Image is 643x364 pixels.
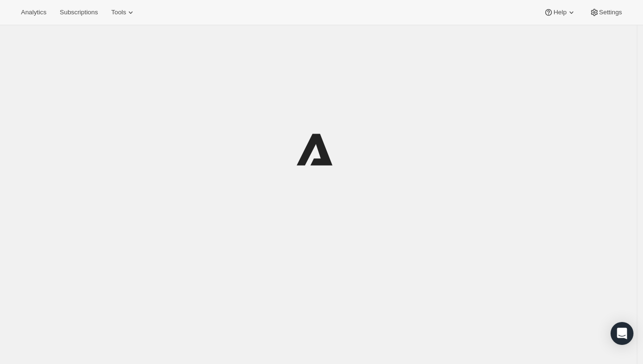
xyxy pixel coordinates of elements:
button: Tools [105,6,141,19]
span: Analytics [21,9,46,16]
span: Tools [111,9,126,16]
button: Help [538,6,581,19]
button: Subscriptions [54,6,104,19]
button: Settings [584,6,628,19]
div: Open Intercom Messenger [611,322,633,345]
span: Subscriptions [60,9,98,16]
button: Analytics [15,6,52,19]
span: Help [553,9,566,16]
span: Settings [599,9,622,16]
